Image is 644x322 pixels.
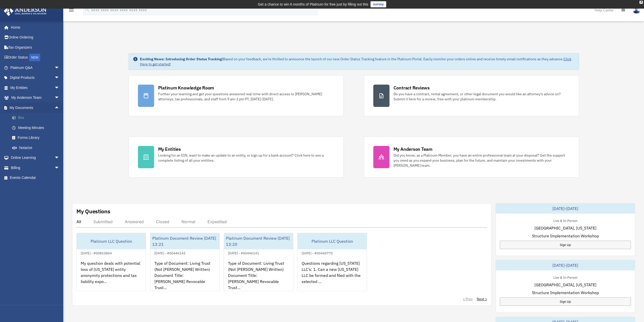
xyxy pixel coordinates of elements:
a: Contract Reviews Do you have a contract, rental agreement, or other legal document you would like... [364,75,579,116]
a: My Anderson Team Did you know, as a Platinum Member, you have an entire professional team at your... [364,137,579,178]
a: Sign Up [500,297,631,306]
a: Tax Organizers [4,42,67,52]
span: arrow_drop_down [54,83,65,93]
a: Order StatusNEW [4,52,67,63]
a: My Anderson Teamarrow_drop_down [4,93,67,103]
img: Anderson Advisors Platinum Portal [2,6,48,16]
a: menu [68,9,74,13]
span: arrow_drop_down [54,93,65,103]
div: My Questions [76,207,110,215]
a: Notarize [7,143,67,153]
div: [DATE] - #00440770 [298,250,337,255]
div: Platinum LLC Question [298,233,367,249]
span: [GEOGRAPHIC_DATA], [US_STATE] [534,282,596,288]
a: Platinum Q&Aarrow_drop_down [4,63,67,73]
a: Platinum Knowledge Room Further your learning and get your questions answered real-time with dire... [129,75,344,116]
strong: Exciting News: Introducing Order Status Tracking! [140,57,223,61]
div: Further your learning and get your questions answered real-time with direct access to [PERSON_NAM... [158,91,334,102]
div: Normal [181,219,195,224]
a: My Documentsarrow_drop_up [4,103,67,113]
a: Click Here to get started! [140,57,571,66]
a: Online Ordering [4,32,67,43]
div: Live & In-Person [549,218,581,223]
div: All [76,219,81,224]
a: Platinum Document Review [DATE] 13:20[DATE] - #00446141Type of Document: Living Trust (Not [PERSO... [224,233,293,291]
i: menu [68,7,74,13]
div: [DATE]-[DATE] [496,203,635,214]
div: Based on your feedback, we're thrilled to announce the launch of our new Order Status Tracking fe... [140,56,575,67]
a: Events Calendar [4,173,67,183]
div: [DATE] - #00446141 [224,250,263,255]
a: Billingarrow_drop_down [4,163,67,173]
div: Contract Reviews [393,85,430,91]
a: survey [370,1,386,7]
div: Platinum Knowledge Room [158,85,214,91]
a: Digital Productsarrow_drop_down [4,73,67,83]
div: Live & In-Person [549,274,581,280]
span: arrow_drop_down [54,73,65,83]
div: Did you know, as a Platinum Member, you have an entire professional team at your disposal? Get th... [393,153,570,168]
span: [GEOGRAPHIC_DATA], [US_STATE] [534,225,596,231]
a: Meeting Minutes [7,123,67,133]
a: Platinum Document Review [DATE] 13:21[DATE] - #00446142Type of Document: Living Trust (Not [PERSO... [150,233,220,291]
a: Box [7,113,67,123]
div: Answered [125,219,144,224]
img: User Pic [633,6,640,14]
div: close [639,1,643,4]
div: Expedited [207,219,227,224]
span: arrow_drop_down [54,63,65,73]
div: Type of Document: Living Trust (Not [PERSON_NAME] Written) Document Title: [PERSON_NAME] Revocabl... [150,256,219,296]
a: Home [4,22,65,32]
div: [DATE]-[DATE] [496,260,635,270]
div: Do you have a contract, rental agreement, or other legal document you would like an attorney's ad... [393,91,570,102]
div: My Entities [158,146,181,152]
span: arrow_drop_up [54,103,65,113]
div: Platinum Document Review [DATE] 13:21 [150,233,219,249]
div: Questions regarding [US_STATE] LLC’s: 1. Can a new [US_STATE] LLC be formed and filed with the se... [298,256,367,296]
span: arrow_drop_down [54,163,65,173]
i: search [85,7,90,12]
span: Structure Implementation Workshop [532,290,599,296]
div: [DATE] - #00810804 [77,250,116,255]
div: Submitted [93,219,113,224]
div: Looking for an EIN, want to make an update to an entity, or sign up for a bank account? Click her... [158,153,334,163]
div: NEW [29,54,40,61]
div: Platinum LLC Question [77,233,146,249]
div: My question deals with potential loss of [US_STATE] entity anonymity protections and tax liabilit... [77,256,146,296]
span: Structure Implementation Workshop [532,233,599,239]
a: My Entities Looking for an EIN, want to make an update to an entity, or sign up for a bank accoun... [129,137,344,178]
a: Platinum LLC Question[DATE] - #00810804My question deals with potential loss of [US_STATE] entity... [76,233,146,291]
div: [DATE] - #00446142 [150,250,190,255]
span: arrow_drop_down [54,153,65,163]
div: Closed [156,219,169,224]
div: Get a chance to win 6 months of Platinum for free just by filling out this [258,1,368,7]
div: Platinum Document Review [DATE] 13:20 [224,233,293,249]
a: Online Learningarrow_drop_down [4,153,67,163]
div: My Anderson Team [393,146,432,152]
div: Type of Document: Living Trust (Not [PERSON_NAME] Written) Document Title: [PERSON_NAME] Revocabl... [224,256,293,296]
a: Next > [477,296,487,301]
a: Forms Library [7,133,67,143]
a: Platinum LLC Question[DATE] - #00440770Questions regarding [US_STATE] LLC’s: 1. Can a new [US_STA... [297,233,367,291]
a: My Entitiesarrow_drop_down [4,83,67,93]
a: Sign Up [500,241,631,249]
